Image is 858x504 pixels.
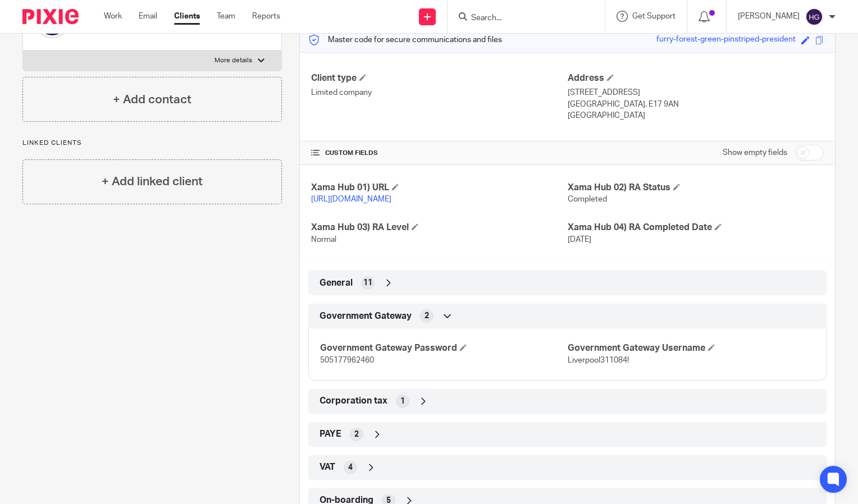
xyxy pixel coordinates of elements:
[568,87,824,98] p: [STREET_ADDRESS]
[311,87,567,98] p: Limited company
[311,195,391,203] a: [URL][DOMAIN_NAME]
[217,11,235,22] a: Team
[102,173,203,190] h4: + Add linked client
[320,461,335,473] span: VAT
[568,195,607,203] span: Completed
[308,34,502,45] p: Master code for secure communications and files
[252,11,280,22] a: Reports
[320,395,387,407] span: Corporation tax
[311,149,567,158] h4: CUSTOM FIELDS
[311,72,567,84] h4: Client type
[470,13,571,24] input: Search
[348,462,353,473] span: 4
[805,8,823,26] img: svg%3E
[22,9,79,24] img: Pixie
[311,236,336,244] span: Normal
[104,11,122,22] a: Work
[113,91,191,108] h4: + Add contact
[568,110,824,121] p: [GEOGRAPHIC_DATA]
[354,429,359,440] span: 2
[363,277,372,288] span: 11
[311,182,567,194] h4: Xama Hub 01) URL
[214,56,252,65] p: More details
[139,11,157,22] a: Email
[425,310,429,322] span: 2
[738,11,800,22] p: [PERSON_NAME]
[568,342,815,354] h4: Government Gateway Username
[568,236,591,244] span: [DATE]
[568,222,824,233] h4: Xama Hub 04) RA Completed Date
[568,99,824,110] p: [GEOGRAPHIC_DATA], E17 9AN
[568,356,629,364] span: Liverpool311084!
[400,396,405,407] span: 1
[632,12,676,20] span: Get Support
[723,147,787,158] label: Show empty fields
[656,34,796,47] div: furry-forest-green-pinstriped-president
[568,72,824,84] h4: Address
[22,139,282,148] p: Linked clients
[311,222,567,233] h4: Xama Hub 03) RA Level
[174,11,200,22] a: Clients
[320,310,412,322] span: Government Gateway
[320,356,374,364] span: 505177962460
[320,428,341,440] span: PAYE
[568,182,824,194] h4: Xama Hub 02) RA Status
[320,277,353,289] span: General
[320,342,567,354] h4: Government Gateway Password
